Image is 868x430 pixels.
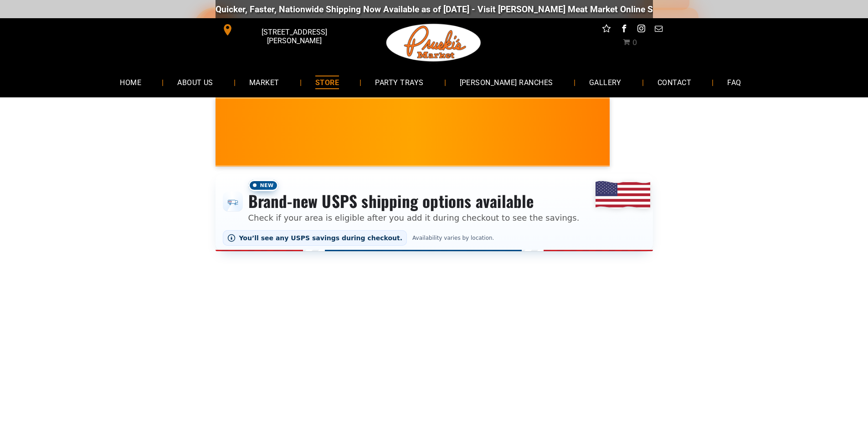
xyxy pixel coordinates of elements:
a: [STREET_ADDRESS][PERSON_NAME] [216,23,355,37]
span: [PERSON_NAME] MARKET [549,138,728,153]
span: You’ll see any USPS savings during checkout. [239,234,403,242]
img: Pruski-s+Market+HQ+Logo2-1920w.png [385,18,483,67]
a: Social network [601,23,612,37]
h3: Brand-new USPS shipping options available [248,191,580,211]
a: MARKET [236,70,293,94]
p: Check if your area is eligible after you add it during checkout to see the savings. [248,212,580,224]
a: ABOUT US [164,70,227,94]
a: facebook [618,23,630,37]
a: FAQ [714,70,755,94]
div: Shipping options announcement [216,174,653,251]
a: [PERSON_NAME] RANCHES [446,70,567,94]
span: Availability varies by location. [411,235,496,241]
a: GALLERY [575,70,635,94]
a: HOME [106,70,155,94]
div: Quicker, Faster, Nationwide Shipping Now Available as of [DATE] - Visit [PERSON_NAME] Meat Market... [171,4,723,15]
span: 0 [632,38,637,47]
a: email [652,23,664,37]
a: [DOMAIN_NAME][URL] [635,4,723,15]
a: CONTACT [644,70,705,94]
a: instagram [635,23,647,37]
a: STORE [302,70,353,94]
span: [STREET_ADDRESS][PERSON_NAME] [235,23,353,50]
a: PARTY TRAYS [361,70,437,94]
span: New [248,180,278,191]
